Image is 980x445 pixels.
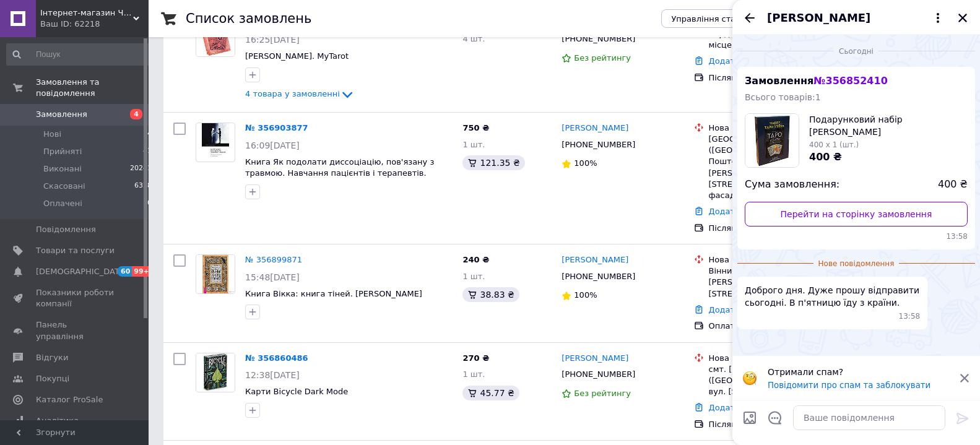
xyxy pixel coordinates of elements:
[574,158,597,168] span: 100%
[709,419,843,430] div: Післяплата
[43,163,82,175] span: Виконані
[745,202,968,227] a: Перейти на сторінку замовлення
[562,140,635,149] span: [PHONE_NUMBER]
[661,9,776,28] button: Управління статусами
[767,10,870,26] span: [PERSON_NAME]
[196,255,235,293] img: Фото товару
[671,14,766,24] span: Управління статусами
[134,181,152,192] span: 6328
[834,46,878,57] span: Сьогодні
[36,287,115,309] span: Показники роботи компанії
[36,319,115,342] span: Панель управління
[36,373,69,384] span: Покупці
[132,266,152,277] span: 99+
[462,255,489,264] span: 240 ₴
[709,254,843,266] div: Нова Пошта
[36,245,115,256] span: Товари та послуги
[196,123,235,162] a: Фото товару
[562,369,635,379] span: [PHONE_NUMBER]
[462,140,485,149] span: 1 шт.
[147,198,152,209] span: 0
[462,123,489,132] span: 750 ₴
[6,43,153,66] input: Пошук
[186,11,311,26] h1: Список замовлень
[43,181,85,192] span: Скасовані
[709,266,843,300] div: Вінниця, №4 (до 200 кг): вул. [PERSON_NAME][STREET_ADDRESS]
[709,123,843,134] div: Нова Пошта
[36,77,149,99] span: Замовлення та повідомлення
[40,7,133,19] span: Інтернет-магазин Чпок
[562,254,628,266] a: [PERSON_NAME]
[745,178,839,192] span: Сума замовлення:
[709,364,843,398] div: смт. [GEOGRAPHIC_DATA] ([GEOGRAPHIC_DATA].), №1: вул. [STREET_ADDRESS]
[245,255,302,264] a: № 356899871
[245,35,300,45] span: 16:25[DATE]
[36,266,128,277] span: [DEMOGRAPHIC_DATA]
[813,75,887,87] span: № 356852410
[245,123,308,132] a: № 356903877
[574,53,631,63] span: Без рейтингу
[768,381,930,390] button: Повідомити про спам та заблокувати
[245,51,349,61] a: [PERSON_NAME]. MyTarot
[809,140,859,149] span: 400 x 1 (шт.)
[709,353,843,364] div: Нова Пошта
[43,198,82,209] span: Оплачені
[196,353,235,392] a: Фото товару
[745,231,968,242] span: 13:58 12.08.2025
[43,129,61,140] span: Нові
[147,129,152,140] span: 4
[562,123,628,134] a: [PERSON_NAME]
[709,305,754,314] a: Додати ЕН
[709,72,843,84] div: Післяплата
[742,11,757,25] button: Назад
[245,140,300,150] span: 16:09[DATE]
[245,387,348,396] a: Карти Bicycle Dark Mode
[462,34,485,43] span: 4 шт.
[562,353,628,365] a: [PERSON_NAME]
[245,89,355,98] a: 4 товара у замовленні
[562,272,635,281] span: [PHONE_NUMBER]
[196,353,235,392] img: Фото товару
[767,10,945,26] button: [PERSON_NAME]
[745,114,799,167] img: 5789265070_w160_h160_podarunkovij-nabir-taro.jpg
[40,19,149,30] div: Ваш ID: 62218
[742,371,757,386] img: :face_with_monocle:
[709,207,754,216] a: Додати ЕН
[709,403,754,412] a: Додати ЕН
[745,92,821,102] span: Всього товарів: 1
[43,146,82,157] span: Прийняті
[709,134,843,201] div: [GEOGRAPHIC_DATA] ([GEOGRAPHIC_DATA].), Поштомат №33840: вул. [PERSON_NAME][STREET_ADDRESS] (Біля...
[36,394,103,405] span: Каталог ProSale
[143,146,152,157] span: 41
[737,45,975,57] div: 12.08.2025
[938,178,968,192] span: 400 ₴
[36,224,96,235] span: Повідомлення
[809,113,968,138] span: Подарунковий набір [PERSON_NAME]
[562,34,635,43] span: [PHONE_NUMBER]
[462,155,524,170] div: 121.35 ₴
[245,272,300,282] span: 15:48[DATE]
[768,366,952,378] p: Отримали спам?
[36,109,87,120] span: Замовлення
[899,311,921,322] span: 13:58 12.08.2025
[574,290,597,300] span: 100%
[245,157,434,189] a: Книга Як подолати диссоціацію, пов'язану з травмою. Навчання пацієнтів і терапевтів. [PERSON_NAME]
[709,223,843,234] div: Післяплата
[462,353,489,363] span: 270 ₴
[36,352,68,363] span: Відгуки
[36,415,79,426] span: Аналітика
[245,370,300,380] span: 12:38[DATE]
[813,259,900,269] span: Нове повідомлення
[130,109,142,119] span: 4
[245,353,308,363] a: № 356860486
[196,254,235,294] a: Фото товару
[767,410,783,426] button: Відкрити шаблони відповідей
[809,151,842,163] span: 400 ₴
[574,389,631,398] span: Без рейтингу
[118,266,132,277] span: 60
[245,289,422,298] a: Книга Вікка: книга тіней. [PERSON_NAME]
[462,369,485,379] span: 1 шт.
